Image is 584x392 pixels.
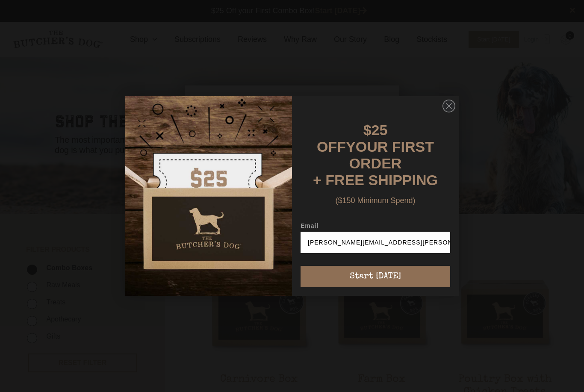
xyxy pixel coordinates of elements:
button: Start [DATE] [301,266,450,287]
span: ($150 Minimum Spend) [335,196,415,205]
span: YOUR FIRST ORDER + FREE SHIPPING [313,139,438,188]
span: $25 OFF [317,122,387,155]
img: d0d537dc-5429-4832-8318-9955428ea0a1.jpeg [125,96,292,296]
button: Close dialog [442,100,455,112]
label: Email [301,222,450,232]
input: Enter your email address [301,232,450,253]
